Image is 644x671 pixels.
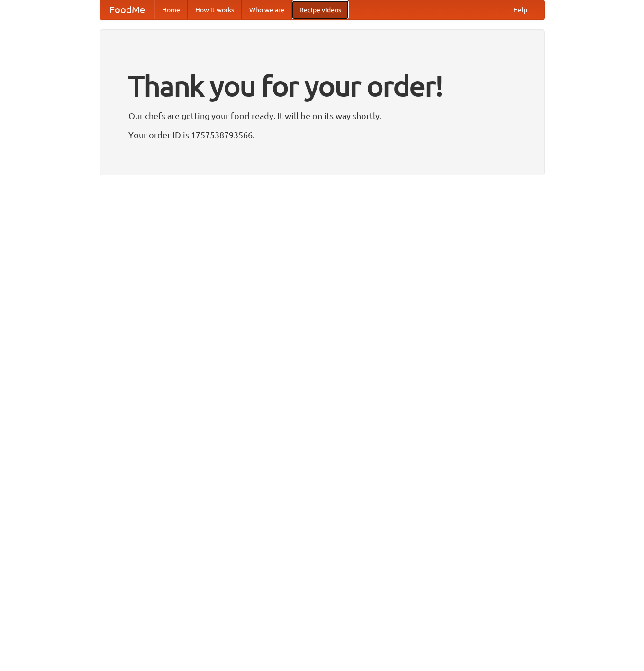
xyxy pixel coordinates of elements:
[242,0,292,19] a: Who we are
[154,0,188,19] a: Home
[188,0,242,19] a: How it works
[506,0,535,19] a: Help
[292,0,349,19] a: Recipe videos
[128,109,516,123] p: Our chefs are getting your food ready. It will be on its way shortly.
[128,128,516,142] p: Your order ID is 1757538793566.
[128,63,516,109] h1: Thank you for your order!
[100,0,154,19] a: FoodMe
